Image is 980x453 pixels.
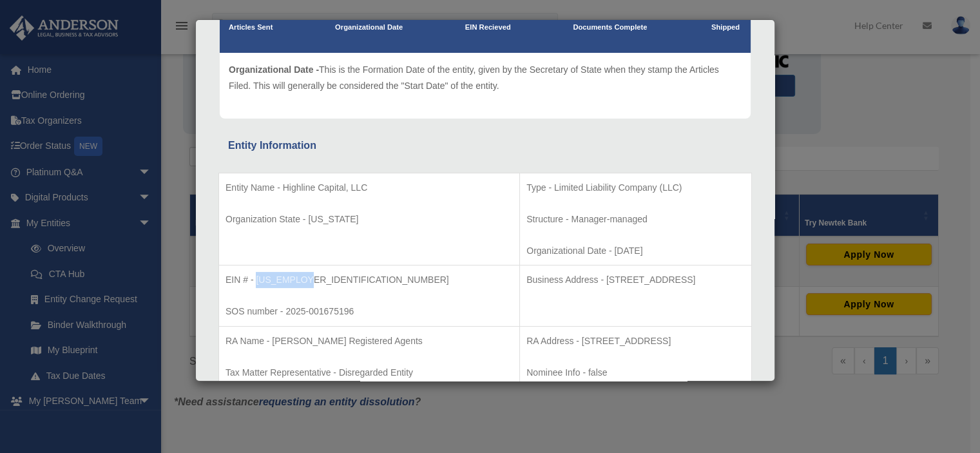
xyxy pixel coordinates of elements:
[709,21,742,34] p: Shipped
[573,21,647,34] p: Documents Complete
[226,211,513,227] p: Organization State - [US_STATE]
[229,21,273,34] p: Articles Sent
[465,21,511,34] p: EIN Recieved
[226,180,513,196] p: Entity Name - Highline Capital, LLC
[226,272,513,288] p: EIN # - [US_EMPLOYER_IDENTIFICATION_NUMBER]
[228,137,742,155] div: Entity Information
[526,243,745,259] p: Organizational Date - [DATE]
[226,304,513,320] p: SOS number - 2025-001675196
[229,62,742,93] p: This is the Formation Date of the entity, given by the Secretary of State when they stamp the Art...
[526,211,745,227] p: Structure - Manager-managed
[526,333,745,349] p: RA Address - [STREET_ADDRESS]
[226,365,513,381] p: Tax Matter Representative - Disregarded Entity
[526,365,745,381] p: Nominee Info - false
[335,21,403,34] p: Organizational Date
[526,272,745,288] p: Business Address - [STREET_ADDRESS]
[226,333,513,349] p: RA Name - [PERSON_NAME] Registered Agents
[526,180,745,196] p: Type - Limited Liability Company (LLC)
[229,64,319,75] span: Organizational Date -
